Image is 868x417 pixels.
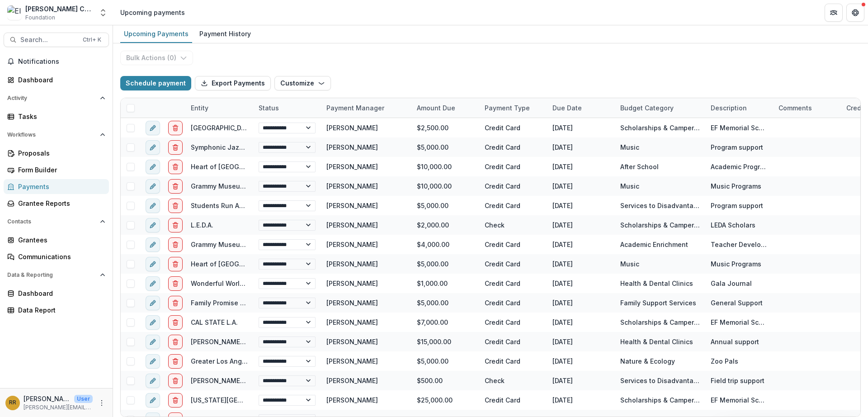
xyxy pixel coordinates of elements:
[326,356,378,366] div: [PERSON_NAME]
[773,103,817,113] div: Comments
[547,332,615,351] div: [DATE]
[711,123,768,133] div: EF Memorial Scholarship (3 of 4)
[191,280,343,287] a: Wonderful World Friends Of [MEDICAL_DATA] Inc
[97,4,109,22] button: Open entity switcher
[547,351,615,371] div: [DATE]
[825,4,843,22] button: Partners
[620,240,688,249] div: Academic Enrichment
[24,403,93,412] p: [PERSON_NAME][EMAIL_ADDRESS][DOMAIN_NAME]
[168,296,183,310] button: delete
[846,4,864,22] button: Get Help
[4,146,109,161] a: Proposals
[547,371,615,390] div: [DATE]
[547,293,615,313] div: [DATE]
[4,286,109,301] a: Dashboard
[7,95,96,101] span: Activity
[18,199,102,208] div: Grantee Reports
[4,196,109,211] a: Grantee Reports
[547,313,615,332] div: [DATE]
[326,259,378,269] div: [PERSON_NAME]
[168,393,183,408] button: delete
[4,72,109,87] a: Dashboard
[711,220,755,230] div: LEDA Scholars
[120,76,191,90] button: Schedule payment
[479,371,547,390] div: Check
[711,337,759,346] div: Annual support
[168,237,183,252] button: delete
[411,235,479,254] div: $4,000.00
[146,121,160,135] button: edit
[547,215,615,235] div: [DATE]
[411,390,479,410] div: $25,000.00
[711,298,763,308] div: General Support
[168,140,183,155] button: delete
[326,337,378,346] div: [PERSON_NAME]
[18,235,102,245] div: Grantees
[411,98,479,118] div: Amount Due
[168,179,183,194] button: delete
[326,181,378,191] div: [PERSON_NAME]
[18,112,102,121] div: Tasks
[620,298,696,308] div: Family Support Services
[191,357,308,365] a: Greater Los Angeles Zoo Association
[191,318,238,326] a: CAL STATE L.A.
[711,181,761,191] div: Music Programs
[168,276,183,291] button: delete
[547,274,615,293] div: [DATE]
[547,390,615,410] div: [DATE]
[253,98,321,118] div: Status
[620,395,700,405] div: Scholarships & Camperships
[479,103,535,113] div: Payment Type
[146,257,160,271] button: edit
[146,374,160,388] button: edit
[711,259,761,269] div: Music Programs
[18,165,102,175] div: Form Builder
[185,98,253,118] div: Entity
[411,137,479,157] div: $5,000.00
[253,103,284,113] div: Status
[547,254,615,274] div: [DATE]
[7,218,96,225] span: Contacts
[321,103,390,113] div: Payment Manager
[9,400,16,406] div: Randal Rosman
[117,6,189,19] nav: breadcrumb
[479,254,547,274] div: Credit Card
[168,335,183,349] button: delete
[547,196,615,215] div: [DATE]
[326,162,378,171] div: [PERSON_NAME]
[191,182,265,190] a: Grammy Museum Fndtn
[547,157,615,176] div: [DATE]
[96,398,107,408] button: More
[479,390,547,410] div: Credit Card
[711,395,768,405] div: EF Memorial Scholarships
[411,274,479,293] div: $1,000.00
[4,91,109,105] button: Open Activity
[479,98,547,118] div: Payment Type
[18,182,102,191] div: Payments
[479,332,547,351] div: Credit Card
[18,148,102,158] div: Proposals
[615,103,679,113] div: Budget Category
[411,371,479,390] div: $500.00
[146,335,160,349] button: edit
[620,356,675,366] div: Nature & Ecology
[411,313,479,332] div: $7,000.00
[146,237,160,252] button: edit
[547,137,615,157] div: [DATE]
[711,240,768,249] div: Teacher Development Workshops
[191,202,260,209] a: Students Run America
[4,179,109,194] a: Payments
[411,215,479,235] div: $2,000.00
[547,98,615,118] div: Due Date
[120,25,192,43] a: Upcoming Payments
[411,157,479,176] div: $10,000.00
[321,98,411,118] div: Payment Manager
[326,123,378,133] div: [PERSON_NAME]
[620,181,639,191] div: Music
[146,140,160,155] button: edit
[146,354,160,369] button: edit
[120,27,192,40] div: Upcoming Payments
[168,218,183,232] button: delete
